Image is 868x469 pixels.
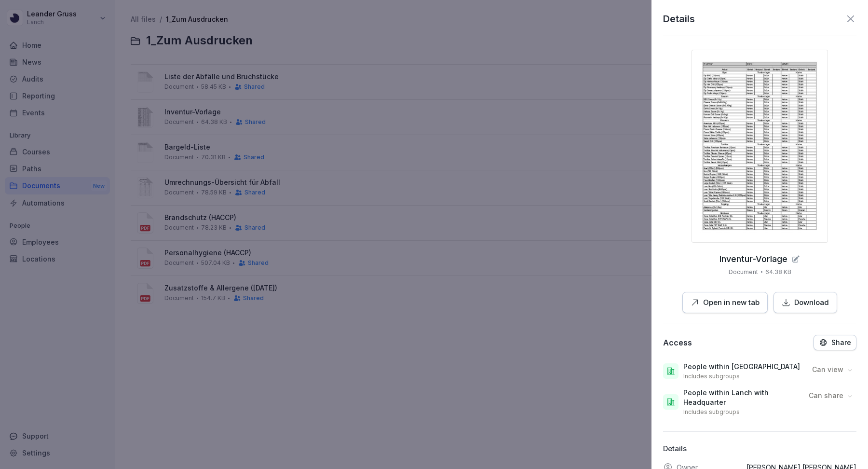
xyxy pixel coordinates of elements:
p: 64.38 KB [765,268,791,276]
p: Inventur-Vorlage [719,254,787,264]
button: Share [814,335,856,350]
p: Details [663,12,695,26]
img: thumbnail [692,50,828,243]
p: Includes subgroups [683,372,740,380]
p: Details [663,443,856,455]
p: Document [729,268,758,276]
button: Download [773,292,837,314]
p: Download [794,297,829,308]
div: Access [663,338,692,347]
p: People within [GEOGRAPHIC_DATA] [683,362,800,372]
p: Share [831,339,851,346]
p: Open in new tab [703,297,759,308]
p: Can view [812,365,843,374]
p: Can share [809,391,843,400]
p: Includes subgroups [683,408,740,416]
button: Open in new tab [682,292,768,314]
p: People within Lanch with Headquarter [683,388,801,407]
